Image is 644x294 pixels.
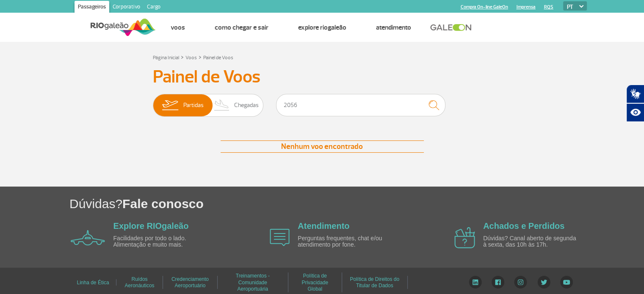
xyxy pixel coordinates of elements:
a: Compra On-line GaleOn [461,4,508,10]
a: Explore RIOgaleão [298,23,346,32]
a: Linha de Ética [77,277,109,289]
span: Chegadas [234,94,259,116]
a: Explore RIOgaleão [113,221,189,231]
a: Painel de Voos [203,55,233,61]
a: > [199,52,202,62]
a: Credenciamento Aeroportuário [171,273,209,291]
h1: Dúvidas? [69,195,644,212]
a: RQS [544,4,553,10]
button: Abrir recursos assistivos. [626,103,644,122]
a: Cargo [144,1,164,14]
a: Atendimento [298,221,349,231]
a: Como chegar e sair [215,23,268,32]
p: Perguntas frequentes, chat e/ou atendimento por fone. [298,235,395,248]
span: Partidas [183,94,204,116]
p: Dúvidas? Canal aberto de segunda à sexta, das 10h às 17h. [483,235,580,248]
input: Voo, cidade ou cia aérea [276,94,445,116]
a: Voos [171,23,185,32]
h3: Painel de Voos [153,66,492,88]
div: Plugin de acessibilidade da Hand Talk. [626,85,644,122]
img: YouTube [560,276,573,289]
button: Abrir tradutor de língua de sinais. [626,85,644,103]
a: Passageiros [75,1,109,14]
span: Fale conosco [122,197,204,211]
img: airplane icon [71,230,105,245]
a: > [181,52,184,62]
img: Facebook [492,276,504,289]
img: airplane icon [454,227,475,248]
img: Twitter [537,276,550,289]
a: Ruídos Aeronáuticos [124,273,154,291]
img: Instagram [514,276,527,289]
img: airplane icon [270,229,290,246]
img: slider-embarque [157,94,183,116]
p: Facilidades por todo o lado. Alimentação e muito mais. [113,235,211,248]
a: Página Inicial [153,55,179,61]
a: Achados e Perdidos [483,221,564,231]
a: Atendimento [376,23,411,32]
a: Voos [185,55,197,61]
a: Imprensa [517,4,536,10]
a: Corporativo [109,1,144,14]
a: Política de Direitos do Titular de Dados [350,273,399,291]
img: LinkedIn [469,276,482,289]
img: slider-desembarque [210,94,235,116]
div: Nenhum voo encontrado [221,140,424,153]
